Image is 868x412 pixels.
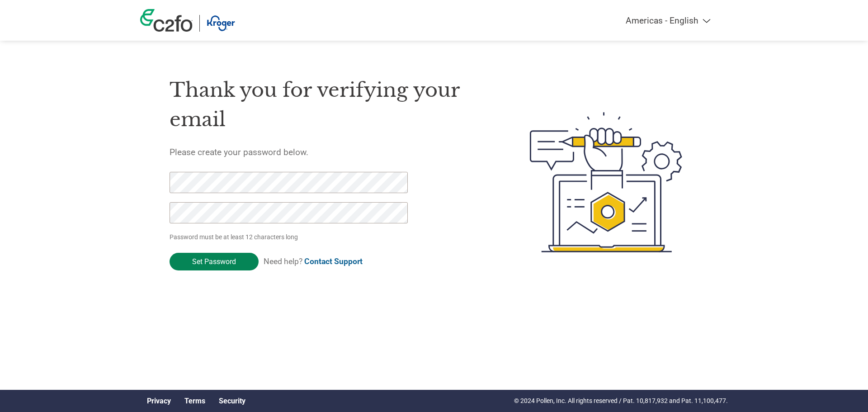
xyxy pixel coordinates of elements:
span: Need help? [264,257,363,266]
img: Kroger [207,15,235,32]
a: Contact Support [304,257,363,266]
a: Terms [184,397,205,405]
h1: Thank you for verifying your email [170,76,487,134]
p: © 2024 Pollen, Inc. All rights reserved / Pat. 10,817,932 and Pat. 11,100,477. [514,396,728,406]
p: Password must be at least 12 characters long [170,232,411,242]
input: Set Password [170,253,259,270]
img: c2fo logo [140,9,193,32]
a: Privacy [147,397,171,405]
a: Security [219,397,245,405]
h5: Please create your password below. [170,147,487,157]
img: create-password [514,62,699,302]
